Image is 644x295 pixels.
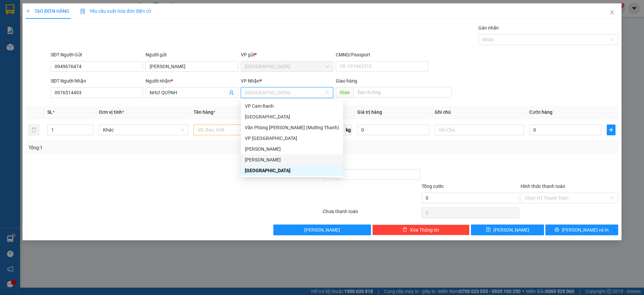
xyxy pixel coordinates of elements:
img: logo.jpg [8,8,42,42]
div: SĐT Người Nhận [51,77,143,85]
input: Dọc đường [354,87,452,98]
div: Phạm Ngũ Lão [241,154,343,165]
span: SL [47,109,53,115]
div: VP Cam Ranh [241,101,343,111]
div: [PERSON_NAME] [245,156,339,163]
div: CMND/Passport [336,51,428,58]
span: Nha Trang [245,88,329,98]
span: [PERSON_NAME] và In [562,226,609,234]
input: Ghi Chú [435,125,524,135]
label: Gán nhãn [478,25,499,31]
input: VD: Bàn, Ghế [194,125,283,135]
button: delete [29,125,39,135]
b: BIÊN NHẬN GỬI HÀNG [43,10,64,53]
div: Văn Phòng [PERSON_NAME] (Mường Thanh) [245,124,339,131]
span: Giá trị hàng [357,109,382,115]
img: icon [80,9,86,14]
div: SĐT Người Gửi [51,51,143,58]
button: plus [607,125,615,135]
span: Nha Trang [245,61,329,71]
span: plus [26,9,31,13]
span: Yêu cầu xuất hóa đơn điện tử [80,8,151,14]
div: Văn Phòng Trần Phú (Mường Thanh) [241,122,343,133]
span: Giao hàng [336,78,357,84]
span: Xóa Thông tin [410,226,439,234]
span: delete [402,227,407,233]
span: kg [345,125,352,135]
div: Người nhận [146,77,238,85]
li: (c) 2017 [56,32,92,40]
img: logo.jpg [73,8,89,24]
span: [PERSON_NAME] [304,226,340,234]
div: VP Cam Ranh [245,102,339,110]
span: Tên hàng [194,109,215,115]
b: [PERSON_NAME] [8,43,38,75]
span: Giao [336,87,354,98]
div: VP [GEOGRAPHIC_DATA] [245,135,339,142]
div: Người gửi [146,51,238,58]
div: Lê Hồng Phong [241,144,343,154]
div: [GEOGRAPHIC_DATA] [245,113,339,120]
button: save[PERSON_NAME] [471,225,544,235]
span: Đơn vị tính [99,109,124,115]
label: Hình thức thanh toán [521,184,565,189]
div: VP gửi [241,51,333,58]
div: [PERSON_NAME] [245,145,339,153]
span: Khác [103,125,184,135]
span: user-add [229,90,234,95]
div: VP Ninh Hòa [241,133,343,144]
span: Cước hàng [529,109,552,115]
th: Ghi chú [432,106,527,119]
div: Nha Trang [241,165,343,176]
input: 0 [357,125,429,135]
span: close [609,10,615,15]
button: printer[PERSON_NAME] và In [545,225,618,235]
div: [GEOGRAPHIC_DATA] [245,167,339,174]
span: VP Nhận [241,78,260,84]
button: [PERSON_NAME] [273,225,371,235]
span: save [486,227,491,233]
span: plus [607,127,615,133]
div: Tổng: 1 [29,144,249,151]
div: Đà Lạt [241,111,343,122]
button: deleteXóa Thông tin [372,225,470,235]
span: printer [554,227,559,233]
div: Chưa thanh toán [322,208,421,219]
span: [PERSON_NAME] [493,226,529,234]
button: Close [603,3,622,22]
b: [DOMAIN_NAME] [56,26,92,31]
span: Tổng cước [422,184,444,189]
span: TẠO ĐƠN HÀNG [26,8,69,14]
